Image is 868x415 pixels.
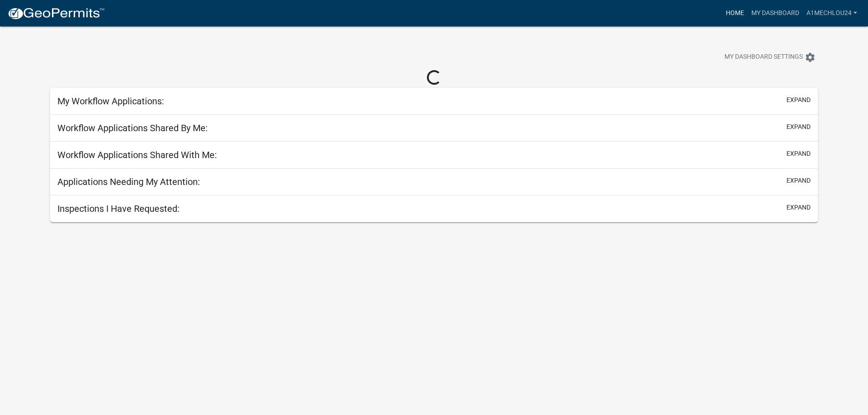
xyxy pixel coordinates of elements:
[57,203,180,214] h5: Inspections I Have Requested:
[717,48,823,66] button: My Dashboard Settingssettings
[786,122,811,132] button: expand
[786,176,811,185] button: expand
[803,5,861,22] a: A1MechLou24
[57,96,164,107] h5: My Workflow Applications:
[786,203,811,212] button: expand
[748,5,803,22] a: My Dashboard
[724,52,803,63] span: My Dashboard Settings
[57,149,217,160] h5: Workflow Applications Shared With Me:
[786,149,811,159] button: expand
[722,5,748,22] a: Home
[57,176,200,187] h5: Applications Needing My Attention:
[57,123,208,133] h5: Workflow Applications Shared By Me:
[805,52,816,63] i: settings
[786,95,811,105] button: expand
